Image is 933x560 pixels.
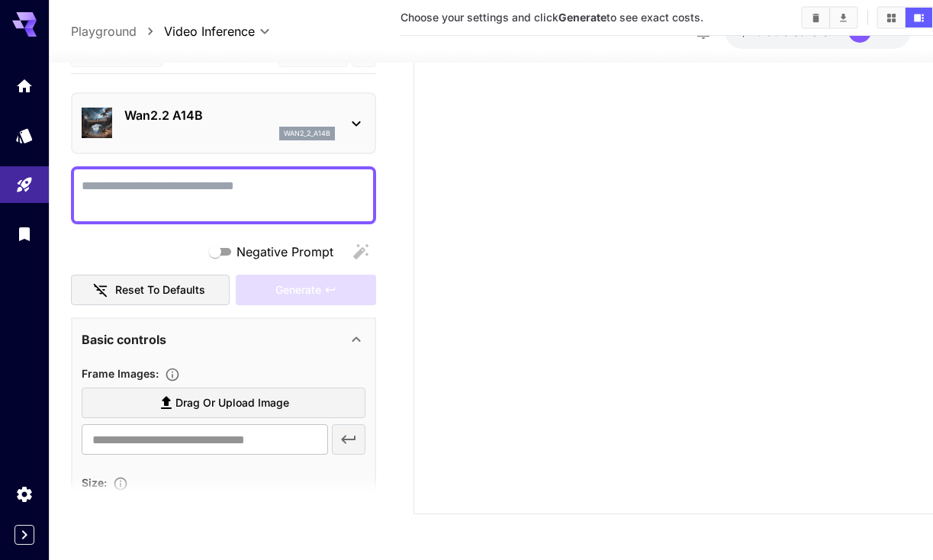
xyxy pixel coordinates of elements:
nav: breadcrumb [71,22,164,40]
p: Wan2.2 A14B [124,106,335,124]
button: Expand sidebar [14,525,34,545]
a: Playground [71,22,137,40]
button: Clear All [803,8,829,27]
span: Negative Prompt [236,243,333,261]
div: Library [15,224,34,243]
span: Drag or upload image [175,394,289,413]
span: Choose your settings and click to see exact costs. [401,11,703,24]
div: Playground [15,175,34,195]
b: Generate [558,11,606,24]
span: Video Inference [164,22,255,40]
div: Clear AllDownload All [801,6,858,29]
div: Home [15,76,34,95]
span: Frame Images : [82,367,159,380]
button: Show media in video view [906,8,932,27]
button: Upload frame images. [159,367,186,382]
p: Basic controls [82,330,166,349]
button: Download All [830,8,857,27]
button: Show media in grid view [878,8,905,27]
div: Settings [15,484,34,504]
p: wan2_2_a14b [284,128,330,139]
span: $115.69 [740,25,783,38]
label: Drag or upload image [82,388,365,419]
span: credits left [783,25,836,38]
div: Wan2.2 A14Bwan2_2_a14b [82,100,365,146]
button: Reset to defaults [71,275,230,306]
div: Basic controls [82,321,365,358]
div: Models [15,126,34,145]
